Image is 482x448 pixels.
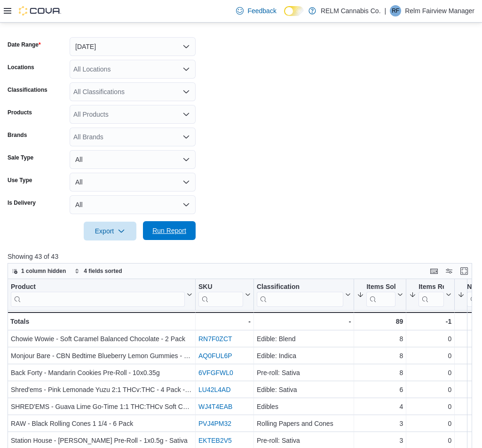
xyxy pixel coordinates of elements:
[385,5,387,16] p: |
[11,367,192,378] div: Back Forty - Mandarin Cookies Pre-Roll - 10x0.35g
[419,282,444,291] div: Items Ref
[198,282,243,291] div: SKU
[84,267,122,275] span: 4 fields sorted
[8,131,27,139] label: Brands
[11,282,185,291] div: Product
[409,367,451,378] div: 0
[8,176,32,184] label: Use Type
[70,173,196,192] button: All
[10,316,192,327] div: Totals
[8,265,70,277] button: 1 column hidden
[428,265,440,277] button: Keyboard shortcuts
[11,282,192,306] button: Product
[390,5,401,16] div: Relm Fairview Manager
[419,282,444,306] div: Items Ref
[8,109,32,116] label: Products
[357,367,403,378] div: 8
[11,401,192,412] div: SHRED'EMS - Guava Lime Go-Time 1:1 THC:THCv Soft Chews - 4 Pack - Sativa
[198,335,232,343] a: RN7F0ZCT
[257,282,343,306] div: Classification
[89,222,131,240] span: Export
[198,420,231,427] a: PVJ4PM32
[366,282,395,306] div: Items Sold
[8,154,33,161] label: Sale Type
[257,418,351,429] div: Rolling Papers and Cones
[405,5,474,16] p: Relm Fairview Manager
[366,282,395,291] div: Items Sold
[70,150,196,169] button: All
[182,65,190,73] button: Open list of options
[284,6,304,16] input: Dark Mode
[198,369,233,376] a: 6VFGFWL0
[11,435,192,446] div: Station House - [PERSON_NAME] Pre-Roll - 1x0.5g - Sativa
[8,41,41,48] label: Date Range
[257,316,351,327] div: -
[8,252,477,261] p: Showing 43 of 43
[257,401,351,412] div: Edibles
[198,403,232,410] a: WJ4T4EAB
[321,5,381,16] p: RELM Cannabis Co.
[198,386,231,393] a: LU42L4AD
[357,435,403,446] div: 3
[409,350,451,361] div: 0
[182,111,190,118] button: Open list of options
[257,367,351,378] div: Pre-roll: Sativa
[182,88,190,96] button: Open list of options
[357,418,403,429] div: 3
[198,437,232,444] a: EKTEB2V5
[198,352,232,360] a: AQ0FUL6P
[71,265,126,277] button: 4 fields sorted
[357,282,403,306] button: Items Sold
[70,37,196,56] button: [DATE]
[409,401,451,412] div: 0
[152,226,186,235] span: Run Report
[357,350,403,361] div: 8
[198,316,251,327] div: -
[84,222,136,240] button: Export
[409,333,451,344] div: 0
[357,401,403,412] div: 4
[198,282,251,306] button: SKU
[257,350,351,361] div: Edible: Indica
[257,435,351,446] div: Pre-roll: Sativa
[8,64,34,71] label: Locations
[8,199,36,207] label: Is Delivery
[357,316,403,327] div: 89
[8,86,47,94] label: Classifications
[257,282,343,291] div: Classification
[247,6,276,16] span: Feedback
[392,5,399,16] span: RF
[409,435,451,446] div: 0
[198,282,243,306] div: SKU URL
[143,221,196,240] button: Run Report
[257,333,351,344] div: Edible: Blend
[357,384,403,395] div: 6
[357,333,403,344] div: 8
[11,282,185,306] div: Product
[409,282,451,306] button: Items Ref
[232,1,280,20] a: Feedback
[257,384,351,395] div: Edible: Sativa
[409,384,451,395] div: 0
[284,16,284,16] span: Dark Mode
[21,267,66,275] span: 1 column hidden
[257,282,351,306] button: Classification
[70,195,196,214] button: All
[11,384,192,395] div: Shred'ems - Pink Lemonade Yuzu 2:1 THCv:THC - 4 Pack - Sativa
[182,133,190,141] button: Open list of options
[19,6,61,16] img: Cova
[11,333,192,344] div: Chowie Wowie - Soft Caramel Balanced Chocolate - 2 Pack
[409,418,451,429] div: 0
[458,265,470,277] button: Enter fullscreen
[11,418,192,429] div: RAW - Black Rolling Cones 1 1/4 - 6 Pack
[409,316,451,327] div: -1
[443,265,455,277] button: Display options
[11,350,192,361] div: Monjour Bare - CBN Bedtime Blueberry Lemon Gummies - 4 Pack - Indica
